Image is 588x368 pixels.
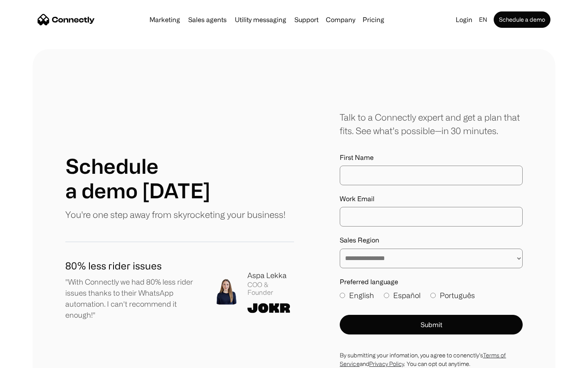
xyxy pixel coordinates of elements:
div: By submitting your infomation, you agree to conenctly’s and . You can opt out anytime. [340,351,523,368]
div: Aspa Lekka [247,270,294,281]
input: Português [430,293,436,298]
p: "With Connectly we had 80% less rider issues thanks to their WhatsApp automation. I can't recomme... [65,276,200,321]
div: COO & Founder [247,281,294,296]
aside: Language selected: English [8,353,49,365]
label: Português [430,290,475,301]
label: Sales Region [340,236,523,244]
h1: 80% less rider issues [65,258,200,273]
label: Preferred language [340,278,523,286]
a: Utility messaging [232,16,290,23]
input: English [340,293,345,298]
div: en [479,14,487,25]
h1: Schedule a demo [DATE] [65,154,210,203]
label: Español [384,290,421,301]
a: Marketing [146,16,183,23]
a: Schedule a demo [494,11,550,28]
a: Terms of Service [340,352,506,367]
a: Pricing [359,16,388,23]
ul: Language list [16,354,49,365]
div: Talk to a Connectly expert and get a plan that fits. See what’s possible—in 30 minutes. [340,110,523,137]
label: English [340,290,374,301]
a: Sales agents [185,16,230,23]
a: Login [452,14,476,25]
a: Privacy Policy [369,361,404,367]
div: Company [326,14,355,25]
label: Work Email [340,195,523,203]
input: Español [384,293,389,298]
p: You're one step away from skyrocketing your business! [65,208,285,221]
a: Support [291,16,322,23]
label: First Name [340,154,523,162]
button: Submit [340,315,523,334]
